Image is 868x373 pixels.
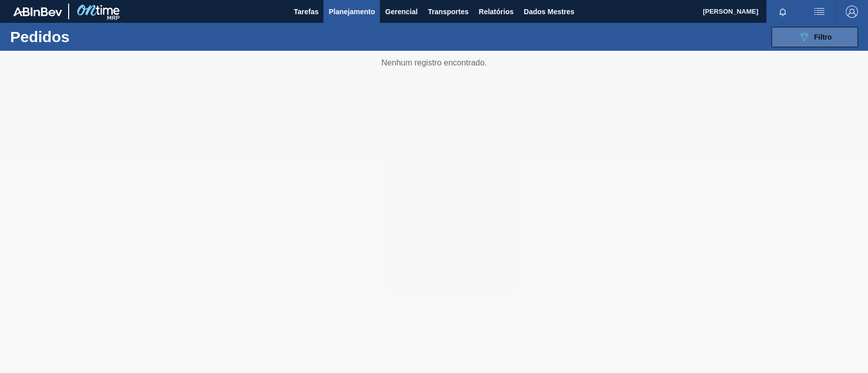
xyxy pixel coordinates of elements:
[846,6,858,18] img: Sair
[13,7,62,16] img: TNhmsLtSVTkK8tSr43FrP2fwEKptu5GPRR3wAAAABJRU5ErkJggg==
[328,8,375,16] font: Planejamento
[766,5,799,19] button: Notificações
[478,8,513,16] font: Relatórios
[703,8,758,15] font: [PERSON_NAME]
[771,27,858,47] button: Filtro
[385,8,417,16] font: Gerencial
[814,33,832,41] font: Filtro
[10,28,70,45] font: Pedidos
[294,8,319,16] font: Tarefas
[428,8,468,16] font: Transportes
[524,8,575,16] font: Dados Mestres
[813,6,825,18] img: ações do usuário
